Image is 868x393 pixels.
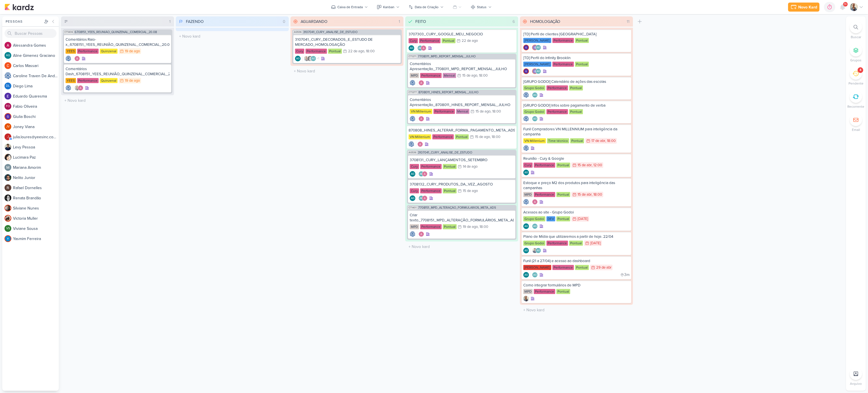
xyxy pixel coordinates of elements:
p: Recorrente [847,104,864,109]
div: [PERSON_NAME] [523,265,551,270]
div: 15 de ago [476,110,491,113]
div: A l i n e G i m e n e z G r a c i a n o [13,53,59,59]
div: R a f a e l D o r n e l l e s [13,185,59,191]
div: 15 de ago [463,189,478,193]
img: Caroline Traven De Andrade [410,116,415,122]
div: Pontual [569,109,583,114]
img: Caroline Traven De Andrade [523,145,529,151]
div: E d u a r d o Q u a r e s m a [13,93,59,99]
span: 3m [624,273,630,277]
div: 0 [281,19,288,25]
div: [PERSON_NAME] [523,38,551,43]
img: Giulia Boschi [523,68,529,74]
div: 11 [624,19,632,25]
div: Pontual [556,163,570,168]
div: MPD [410,224,419,229]
div: Colaboradores: Alessandra Gomes [73,56,80,61]
div: Criador(a): Aline Gimenez Graciano [523,248,529,253]
div: DEV [546,216,555,221]
div: Performance [552,265,574,270]
img: Silviane Nunes [5,205,11,211]
img: Iara Santos [74,85,80,91]
div: Criador(a): Aline Gimenez Graciano [409,45,414,51]
div: Pontual [556,216,570,221]
div: [TD] Perfil do Infinity Brooklin [523,55,630,61]
img: kardz.app [5,4,34,10]
img: Alessandra Gomes [5,42,11,49]
div: 19 de ago [125,49,140,53]
div: Pontual [442,38,455,43]
div: VN Millenium [523,138,546,143]
p: AG [533,225,537,228]
div: Colaboradores: Aline Gimenez Graciano, Alessandra Gomes [416,45,426,51]
div: Estoque e preço M2 dos produtos para inteligência das campanhas [523,180,630,191]
p: AG [411,197,415,200]
span: AG536 [408,151,417,154]
input: Buscar Pessoas [5,29,57,38]
div: Novo Kard [798,4,817,10]
div: Aline Gimenez Graciano [535,45,541,50]
span: CT1401 [408,206,417,209]
div: Colaboradores: Aline Gimenez Graciano [531,272,538,278]
div: Colaboradores: Alessandra Gomes [417,80,424,86]
img: Giulia Boschi [532,45,538,50]
p: Pendente [849,81,863,86]
div: Comentários Apresentação_7708011_MPD_REPORT_MENSAL_JULHO [410,61,514,72]
div: 29 de abr [596,266,611,269]
img: Alessandra Gomes [418,116,424,122]
div: Performance [420,73,442,78]
div: Pessoas [5,19,43,24]
div: Colaboradores: Alessandra Gomes [416,141,423,147]
img: Nelito Junior [5,174,11,181]
div: Aline Gimenez Graciano [311,56,316,61]
div: Aline Gimenez Graciano [417,45,423,51]
div: Cury [410,164,419,169]
div: Aline Gimenez Graciano [532,223,538,229]
div: Pontual [569,85,583,90]
div: Grupo Godoi [523,216,545,221]
div: Aline Gimenez Graciano [532,92,538,98]
div: , 12:00 [592,163,602,167]
input: + Novo kard [177,32,288,40]
div: Performance [534,289,555,294]
div: Aline Gimenez Graciano [535,68,541,74]
div: 15 de abr [578,163,592,167]
div: Aline Gimenez Graciano [409,45,414,51]
img: Alessandra Gomes [74,56,80,61]
div: Criador(a): Aline Gimenez Graciano [295,56,301,61]
div: Criador(a): Caroline Traven De Andrade [523,92,529,98]
span: CT1406 [64,31,73,34]
div: Grupo Godoi [523,109,545,114]
div: Acessos ao site - Grupo Godoi [523,210,630,215]
p: Grupos [850,58,862,63]
p: Email [852,127,860,132]
span: 3107041_CURY_ANALISE_DE_ESTUDO [303,31,357,34]
div: Pontual [570,138,584,143]
div: Aline Gimenez Graciano [535,248,541,253]
div: Pontual [575,38,589,43]
div: Criador(a): Aline Gimenez Graciano [523,170,529,175]
div: Performance [534,163,555,168]
div: Performance [552,38,574,43]
div: [GRUPO GODOI] Infos sobre pagamento de verba [523,103,630,108]
div: Pontual [443,188,457,193]
img: Caroline Traven De Andrade [409,141,414,147]
span: AG536 [293,31,302,34]
div: Colaboradores: Giulia Boschi, Aline Gimenez Graciano [531,45,541,50]
div: A l e s s a n d r a G o m e s [13,42,59,48]
div: M a r i a n a A m o r i m [13,165,59,170]
span: 9+ [844,2,847,7]
span: CT1277 [408,91,417,94]
div: 3707303_CURY_GOOGLE_MEU_NEGOCIO [409,32,515,37]
img: Iara Santos [523,296,529,301]
div: Criar texto_7708151_MPD_ALTERAÇÃO_FORMULÁRIOS_META_ADS [410,213,514,223]
p: AG [533,94,537,97]
div: Pontual [556,192,570,197]
button: Novo Kard [788,3,819,12]
input: + Novo kard [406,243,517,251]
div: Quinzenal [100,78,118,83]
div: Colaboradores: Levy Pessoa, Aline Gimenez Graciano [531,248,541,253]
div: , 18:00 [364,49,375,53]
div: VN Millenium [410,109,432,114]
div: , 18:00 [592,193,602,196]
